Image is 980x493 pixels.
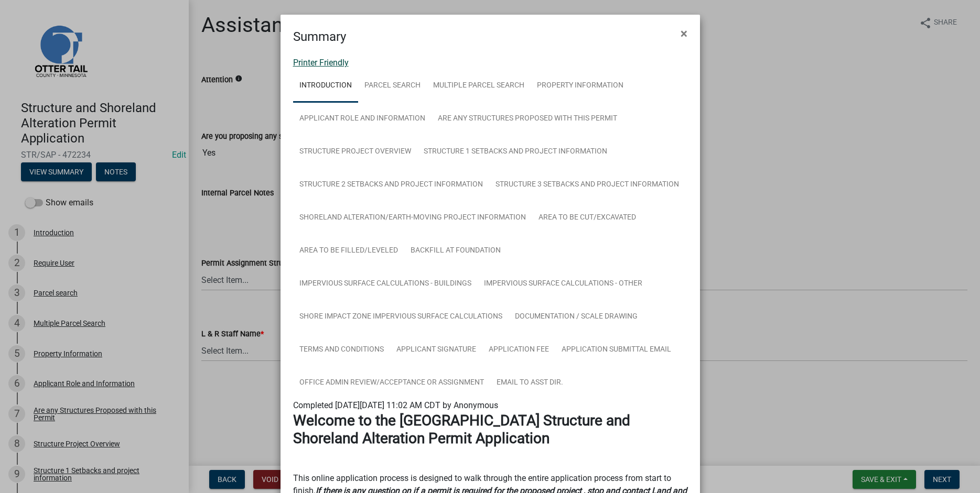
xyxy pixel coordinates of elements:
a: Application Fee [482,333,555,367]
a: Structure 2 Setbacks and project information [293,168,489,202]
a: Parcel search [358,69,427,103]
a: Applicant Signature [390,333,482,367]
a: Documentation / Scale Drawing [509,300,644,334]
a: Shoreland Alteration/Earth-Moving Project Information [293,201,532,235]
a: Terms and Conditions [293,333,390,367]
a: Area to be Cut/Excavated [532,201,642,235]
a: Application Submittal Email [555,333,677,367]
a: Structure 3 Setbacks and project information [489,168,685,202]
button: Close [672,19,696,48]
strong: Welcome to the [GEOGRAPHIC_DATA] Structure and Shoreland Alteration Permit Application [293,412,630,447]
a: Impervious Surface Calculations - Buildings [293,267,478,301]
a: Shore Impact Zone Impervious Surface Calculations [293,300,509,334]
a: Applicant Role and Information [293,102,432,136]
a: Office Admin Review/Acceptance or Assignment [293,366,490,400]
a: Impervious Surface Calculations - Other [478,267,649,301]
a: Email to Asst Dir. [490,366,569,400]
a: Multiple Parcel Search [427,69,531,103]
span: Completed [DATE][DATE] 11:02 AM CDT by Anonymous [293,400,498,410]
a: Introduction [293,69,358,103]
a: Printer Friendly [293,58,349,68]
a: Are any Structures Proposed with this Permit [432,102,623,136]
span: × [681,26,687,41]
a: Property Information [531,69,630,103]
a: Structure Project Overview [293,135,417,169]
a: Backfill at foundation [404,234,507,268]
a: Structure 1 Setbacks and project information [417,135,613,169]
a: Area to be Filled/Leveled [293,234,404,268]
h4: Summary [293,27,346,46]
